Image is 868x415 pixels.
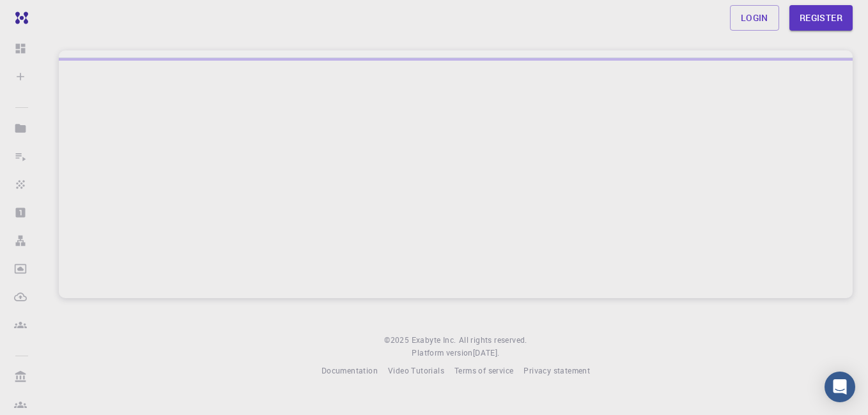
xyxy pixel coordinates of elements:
a: Exabyte Inc. [412,334,456,347]
span: Terms of service [454,365,513,375]
span: Video Tutorials [388,365,444,375]
a: Terms of service [454,365,513,377]
a: Login [730,5,779,31]
span: Documentation [322,365,378,375]
span: [DATE] . [473,347,500,358]
a: [DATE]. [473,347,500,359]
span: All rights reserved. [459,334,527,347]
a: Privacy statement [523,365,590,377]
span: Platform version [412,347,472,359]
div: Open Intercom Messenger [825,372,855,402]
span: © 2025 [384,334,411,347]
a: Video Tutorials [388,365,444,377]
img: logo [10,11,28,24]
a: Documentation [322,365,378,377]
span: Privacy statement [523,365,590,375]
span: Exabyte Inc. [412,335,456,345]
a: Register [789,5,853,31]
